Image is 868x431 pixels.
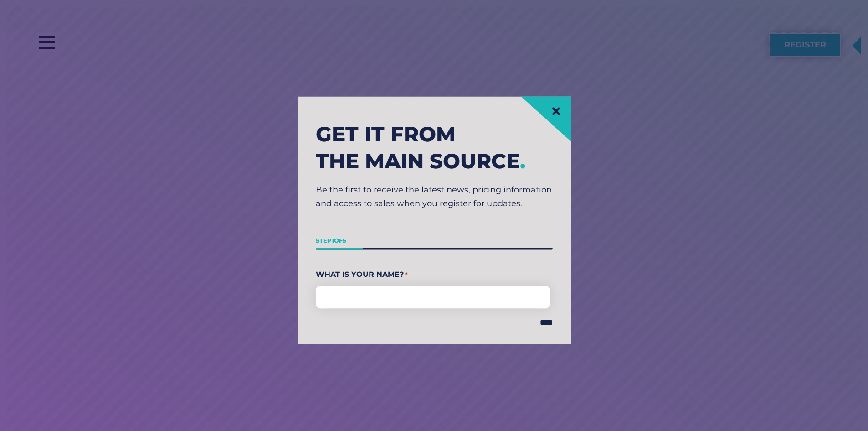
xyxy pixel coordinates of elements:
h2: Get it from the main source [316,121,553,175]
span: 1 [332,237,334,244]
p: Be the first to receive the latest news, pricing information and access to sales when you registe... [316,184,553,211]
span: 5 [343,237,346,244]
p: Step of [316,234,553,248]
span: . [520,148,526,173]
legend: What Is Your Name? [316,268,553,282]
